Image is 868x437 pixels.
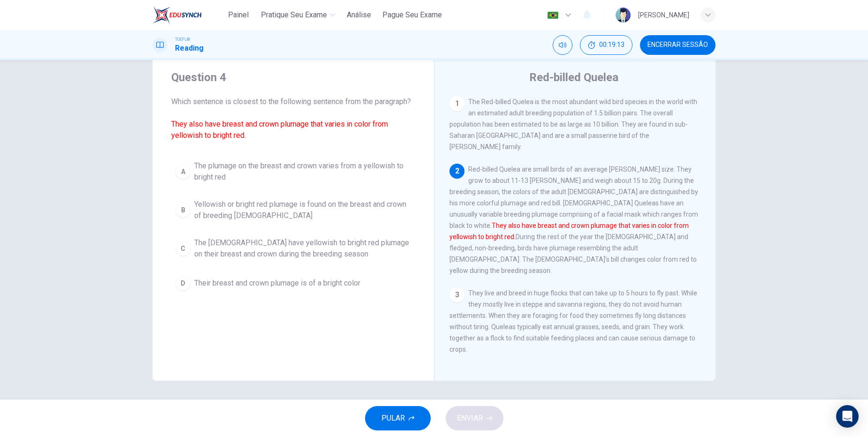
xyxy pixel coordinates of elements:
[547,12,559,19] img: pt
[640,35,716,55] button: Encerrar Sessão
[449,98,697,151] span: The Red-billed Quelea is the most abundant wild bird species in the world with an estimated adult...
[553,35,572,55] div: Silenciar
[175,43,204,54] h1: Reading
[616,8,631,23] img: Profile picture
[171,271,415,295] button: DTheir breast and crown plumage is of a bright color
[152,6,223,24] a: EduSynch logo
[257,7,339,23] button: Pratique seu exame
[449,287,464,302] div: 3
[580,35,632,55] div: Esconder
[152,6,202,24] img: EduSynch logo
[175,241,190,256] div: C
[171,96,415,141] span: Which sentence is closest to the following sentence from the paragraph?
[449,96,464,111] div: 1
[449,289,697,353] span: They live and breed in huge flocks that can take up to 5 hours to fly past. While they mostly liv...
[261,9,327,21] span: Pratique seu exame
[175,164,190,179] div: A
[171,233,415,264] button: CThe [DEMOGRAPHIC_DATA] have yellowish to bright red plumage on their breast and crown during the...
[175,203,190,218] div: B
[580,35,632,55] button: 00:19:13
[449,222,689,241] font: They also have breast and crown plumage that varies in color from yellowish to bright red.
[529,70,618,85] h4: Red-billed Quelea
[347,9,371,21] span: Análise
[599,41,624,49] span: 00:19:13
[171,120,388,140] font: They also have breast and crown plumage that varies in color from yellowish to bright red.
[379,7,446,23] button: Pague Seu Exame
[194,199,411,221] span: Yellowish or bright red plumage is found on the breast and crown of breeding [DEMOGRAPHIC_DATA]
[365,406,431,430] button: PULAR
[836,405,859,428] div: Open Intercom Messenger
[638,9,689,21] div: [PERSON_NAME]
[449,166,698,274] span: Red-billed Quelea are small birds of an average [PERSON_NAME] size. They grow to about 11-13 [PER...
[343,7,375,23] button: Análise
[449,164,464,179] div: 2
[194,160,411,183] span: The plumage on the breast and crown varies from a yellowish to bright red
[223,7,253,23] button: Painel
[647,41,708,49] span: Encerrar Sessão
[382,9,442,21] span: Pague Seu Exame
[175,36,190,43] span: TOEFL®
[194,278,360,289] span: Their breast and crown plumage is of a bright color
[171,70,415,85] h4: Question 4
[175,276,190,291] div: D
[381,412,405,425] span: PULAR
[228,9,249,21] span: Painel
[194,237,411,260] span: The [DEMOGRAPHIC_DATA] have yellowish to bright red plumage on their breast and crown during the ...
[171,195,415,226] button: BYellowish or bright red plumage is found on the breast and crown of breeding [DEMOGRAPHIC_DATA]
[171,156,415,187] button: AThe plumage on the breast and crown varies from a yellowish to bright red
